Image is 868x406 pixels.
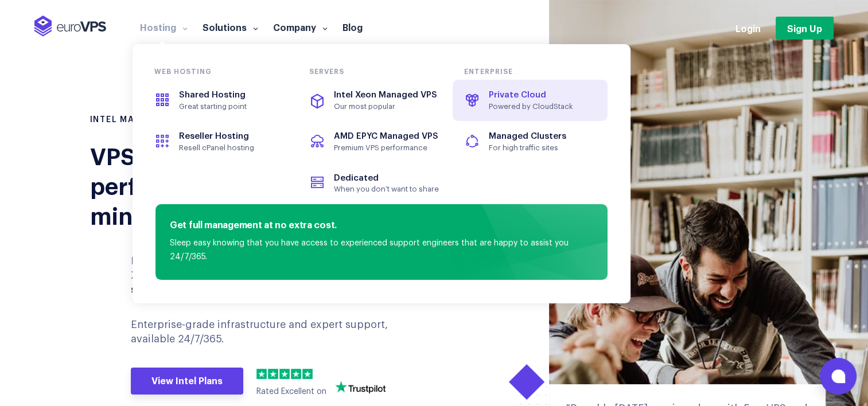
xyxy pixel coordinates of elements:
span: Dedicated [334,174,379,182]
a: Managed ClustersFor high traffic sites [453,121,608,162]
span: Shared Hosting [179,91,246,99]
span: Premium VPS performance [334,143,439,153]
span: Powered by CloudStack [489,102,594,111]
a: Hosting [133,21,195,33]
a: Login [735,22,761,34]
img: EuroVPS [34,15,106,37]
a: Blog [335,21,370,33]
img: 5 [302,369,313,379]
img: 1 [256,369,267,379]
h1: INTEL MANAGED VPS HOSTING [90,115,426,126]
span: Great starting point [179,102,285,111]
a: Solutions [195,21,266,33]
span: Our most popular [334,102,439,111]
a: Shared HostingGreat starting point [143,80,298,121]
span: Rated Excellent on [256,388,326,396]
span: Reseller Hosting [179,132,249,140]
div: VPS Hosting engineered for performance and peace of mind [90,140,426,229]
a: Sign Up [776,17,834,40]
a: DedicatedWhen you don’t want to share [298,163,453,204]
a: AMD EPYC Managed VPSPremium VPS performance [298,121,453,162]
img: 4 [291,369,301,379]
b: rock-solid stability [131,270,333,295]
a: View Intel Plans [131,368,243,395]
button: Open chat window [820,358,857,395]
a: Private CloudPowered by CloudStack [453,80,608,121]
img: 2 [268,369,278,379]
span: AMD EPYC Managed VPS [334,132,438,140]
p: Enterprise-grade infrastructure and expert support, available 24/7/365. [131,318,403,346]
span: Resell cPanel hosting [179,143,285,153]
span: For high traffic sites [489,143,594,153]
h4: Get full management at no extra cost. [170,218,593,233]
a: Company [266,21,335,33]
span: Intel Xeon Managed VPS [334,91,437,99]
p: Power your mission-critical applications with Intel Xeon processors, designed for and . [131,254,403,298]
a: Reseller HostingResell cPanel hosting [143,121,298,162]
span: Managed Clusters [489,132,566,140]
span: When you don’t want to share [334,185,439,194]
p: Sleep easy knowing that you have access to experienced support engineers that are happy to assist... [170,237,593,264]
img: 3 [279,369,290,379]
span: Private Cloud [489,91,546,99]
a: Intel Xeon Managed VPSOur most popular [298,80,453,121]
